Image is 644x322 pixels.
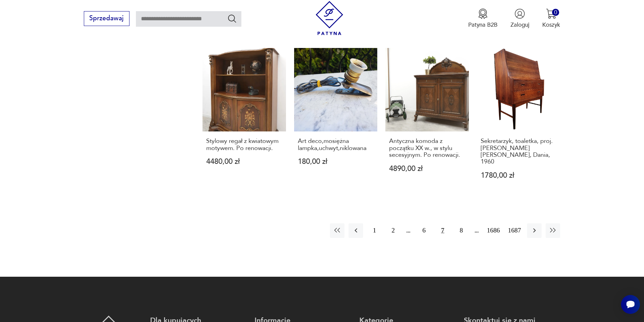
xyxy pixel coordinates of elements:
img: Patyna - sklep z meblami i dekoracjami vintage [312,1,347,35]
p: Koszyk [542,21,560,29]
button: 2 [386,223,400,238]
img: Ikonka użytkownika [515,8,525,19]
div: 0 [552,9,559,16]
h3: Antyczna komoda z początku XX w., w stylu secesyjnym. Po renowacji. [389,138,465,158]
iframe: Smartsupp widget button [621,295,640,314]
button: 1687 [506,223,523,238]
button: 6 [417,223,431,238]
a: Antyczna komoda z początku XX w., w stylu secesyjnym. Po renowacji.Antyczna komoda z początku XX ... [385,48,469,195]
a: Sekretarzyk, toaletka, proj. Arne Wahl Iversen, Dania, 1960Sekretarzyk, toaletka, proj. [PERSON_N... [477,48,560,195]
button: 8 [454,223,469,238]
h3: Art deco,mosiężna lampka,uchwyt,niklowana [298,138,374,152]
a: Sprzedawaj [84,16,129,22]
button: 0Koszyk [542,8,560,29]
button: 7 [435,223,450,238]
p: 4480,00 zł [206,158,282,165]
h3: Stylowy regał z kwiatowym motywem. Po renowacji. [206,138,282,152]
img: Ikona medalu [478,8,488,19]
button: 1686 [485,223,502,238]
p: 4890,00 zł [389,165,465,172]
button: Szukaj [227,14,237,23]
p: 1780,00 zł [481,172,557,179]
p: Patyna B2B [468,21,498,29]
button: Sprzedawaj [84,11,129,26]
img: Ikona koszyka [546,8,556,19]
p: 180,00 zł [298,158,374,165]
a: Stylowy regał z kwiatowym motywem. Po renowacji.Stylowy regał z kwiatowym motywem. Po renowacji.4... [202,48,286,195]
h3: Sekretarzyk, toaletka, proj. [PERSON_NAME] [PERSON_NAME], Dania, 1960 [481,138,557,166]
button: 1 [367,223,382,238]
button: Zaloguj [510,8,529,29]
button: Patyna B2B [468,8,498,29]
p: Zaloguj [510,21,529,29]
a: Art deco,mosiężna lampka,uchwyt,niklowanaArt deco,mosiężna lampka,uchwyt,niklowana180,00 zł [294,48,378,195]
a: Ikona medaluPatyna B2B [468,8,498,29]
